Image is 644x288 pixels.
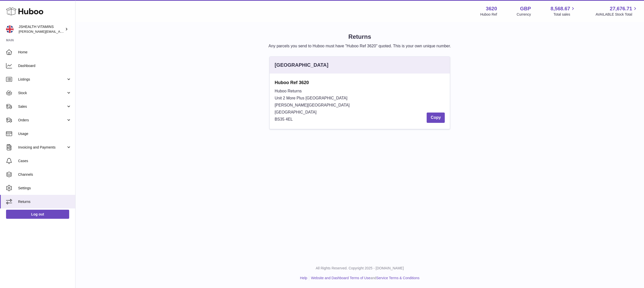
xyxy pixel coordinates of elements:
[553,12,576,17] span: Total sales
[309,276,419,280] li: and
[18,91,66,95] span: Stock
[6,210,69,219] a: Log out
[376,276,420,280] a: Service Terms & Conditions
[595,5,638,17] a: 27,676.71 AVAILABLE Stock Total
[84,33,636,41] h1: Returns
[275,80,445,86] strong: Huboo Ref 3620
[427,113,445,123] button: Copy
[18,131,71,136] span: Usage
[595,12,638,17] span: AVAILABLE Stock Total
[18,172,71,177] span: Channels
[18,50,71,55] span: Home
[275,110,317,114] span: [GEOGRAPHIC_DATA]
[18,77,66,82] span: Listings
[18,159,71,163] span: Cases
[84,43,636,49] p: Any parcels you send to Huboo must have "Huboo Ref 3620" quoted. This is your own unique number.
[486,5,497,12] strong: 3620
[610,5,632,12] span: 27,676.71
[18,199,71,204] span: Returns
[19,29,101,33] span: [PERSON_NAME][EMAIL_ADDRESS][DOMAIN_NAME]
[551,5,576,17] a: 8,568.67 Total sales
[275,89,302,93] span: Huboo Returns
[18,118,66,123] span: Orders
[6,25,14,33] img: francesca@jshealthvitamins.com
[551,5,570,12] span: 8,568.67
[18,63,71,68] span: Dashboard
[275,62,329,68] div: [GEOGRAPHIC_DATA]
[520,5,531,12] strong: GBP
[18,145,66,150] span: Invoicing and Payments
[79,266,640,271] p: All Rights Reserved. Copyright 2025 - [DOMAIN_NAME]
[517,12,531,17] div: Currency
[275,117,293,121] span: BS35 4EL
[300,276,307,280] a: Help
[19,24,64,34] div: JSHEALTH VITAMINS
[480,12,497,17] div: Huboo Ref
[18,186,71,191] span: Settings
[311,276,370,280] a: Website and Dashboard Terms of Use
[18,104,66,109] span: Sales
[275,103,350,107] span: [PERSON_NAME][GEOGRAPHIC_DATA]
[275,96,347,100] span: Unit 2 More Plus [GEOGRAPHIC_DATA]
